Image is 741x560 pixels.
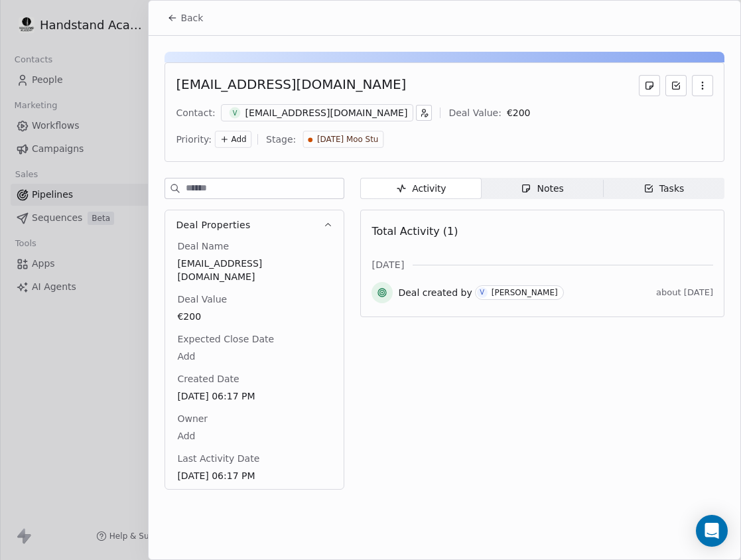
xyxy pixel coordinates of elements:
[398,286,472,299] span: Deal created by
[492,288,558,297] div: [PERSON_NAME]
[317,134,378,145] span: [DATE] Moo Stu
[177,389,332,403] span: [DATE] 06:17 PM
[174,372,241,385] span: Created Date
[231,134,246,145] span: Add
[174,293,230,306] span: Deal Value
[371,225,458,238] span: Total Activity (1)
[229,107,240,119] span: v
[177,310,332,323] span: €200
[371,258,404,271] span: [DATE]
[165,240,344,489] div: Deal Properties
[176,133,212,146] span: Priority:
[176,106,215,119] div: Contact:
[696,515,728,547] div: Open Intercom Messenger
[643,182,685,196] div: Tasks
[159,6,211,30] button: Back
[521,182,563,196] div: Notes
[176,218,250,232] span: Deal Properties
[174,240,232,253] span: Deal Name
[245,106,408,119] div: [EMAIL_ADDRESS][DOMAIN_NAME]
[180,11,203,25] span: Back
[177,429,332,443] span: Add
[480,287,484,298] div: V
[165,210,344,240] button: Deal Properties
[507,107,531,118] span: € 200
[174,452,262,465] span: Last Activity Date
[177,350,332,363] span: Add
[177,257,332,283] span: [EMAIL_ADDRESS][DOMAIN_NAME]
[174,332,277,346] span: Expected Close Date
[176,75,406,96] div: [EMAIL_ADDRESS][DOMAIN_NAME]
[266,133,296,146] span: Stage:
[174,412,210,425] span: Owner
[448,106,501,119] div: Deal Value:
[656,287,713,298] span: about [DATE]
[177,469,332,482] span: [DATE] 06:17 PM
